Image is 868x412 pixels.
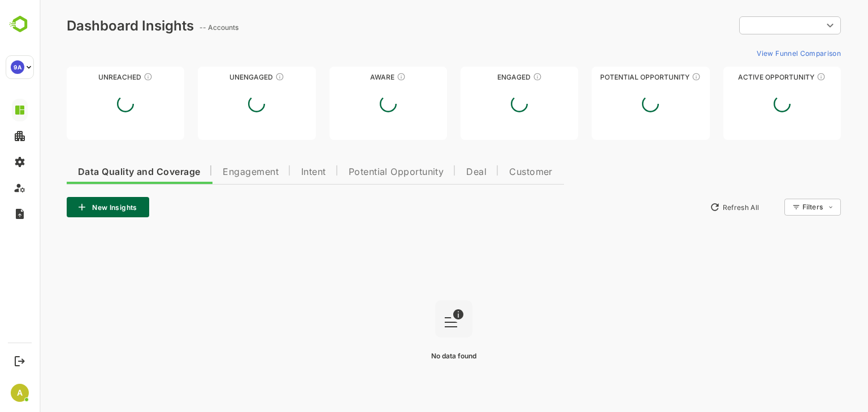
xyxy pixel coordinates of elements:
div: ​ [700,15,801,36]
div: Dashboard Insights [27,17,154,34]
span: Intent [262,168,287,177]
ag: -- Accounts [160,23,202,32]
div: These accounts have just entered the buying cycle and need further nurturing [357,72,366,81]
div: A [11,384,29,402]
span: Engagement [183,168,239,177]
div: Unreached [27,73,145,81]
div: Unengaged [158,73,276,81]
div: Aware [290,73,407,81]
button: New Insights [27,197,110,217]
div: These accounts are MQAs and can be passed on to Inside Sales [652,72,661,81]
span: Deal [427,168,447,177]
span: No data found [392,352,437,360]
button: View Funnel Comparison [713,44,801,62]
button: Refresh All [665,198,724,216]
div: These accounts have not been engaged with for a defined time period [104,72,113,81]
div: Potential Opportunity [552,73,670,81]
span: Potential Opportunity [309,168,405,177]
div: Filters [762,197,801,217]
div: Active Opportunity [684,73,801,81]
img: BambooboxLogoMark.f1c84d78b4c51b1a7b5f700c9845e183.svg [6,14,34,35]
div: 9A [11,60,24,74]
span: Customer [470,168,513,177]
div: These accounts have open opportunities which might be at any of the Sales Stages [777,72,786,81]
div: These accounts are warm, further nurturing would qualify them to MQAs [493,72,502,81]
div: Filters [763,203,783,211]
button: Logout [12,353,27,369]
span: Data Quality and Coverage [38,168,160,177]
div: Engaged [421,73,539,81]
div: These accounts have not shown enough engagement and need nurturing [236,72,245,81]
